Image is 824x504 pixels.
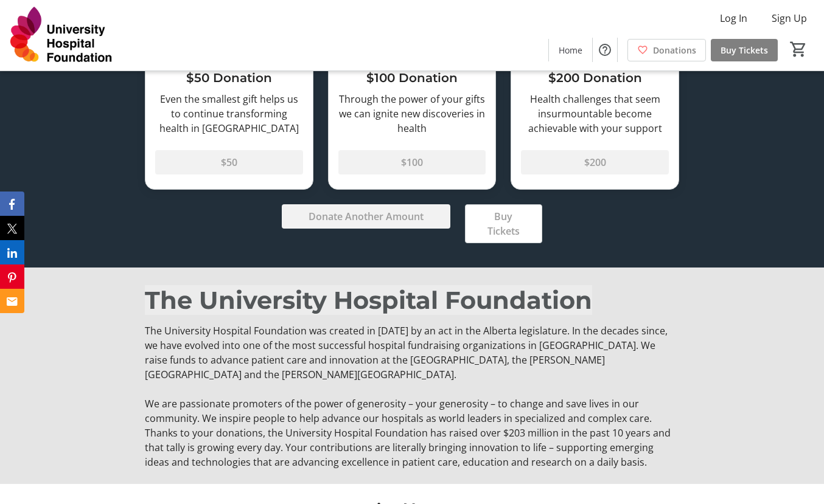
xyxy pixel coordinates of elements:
[627,39,706,61] a: Donations
[155,92,303,136] div: Even the smallest gift helps us to continue transforming health in [GEOGRAPHIC_DATA]
[155,69,303,87] h3: $50 Donation
[710,9,757,28] button: Log In
[721,44,768,57] span: Buy Tickets
[521,69,669,87] h3: $200 Donation
[145,285,592,315] span: The University Hospital Foundation
[762,9,817,28] button: Sign Up
[711,39,778,61] a: Buy Tickets
[7,5,116,66] img: University Hospital Foundation's Logo
[787,38,809,60] button: Cart
[559,44,582,57] span: Home
[521,92,669,136] div: Health challenges that seem insurmountable become achievable with your support
[145,323,680,382] p: The University Hospital Foundation was created in [DATE] by an act in the Alberta legislature. In...
[772,11,807,26] span: Sign Up
[549,39,592,61] a: Home
[593,38,617,62] button: Help
[338,92,486,136] div: Through the power of your gifts we can ignite new discoveries in health
[145,396,680,469] p: We are passionate promoters of the power of generosity – your generosity – to change and save liv...
[653,44,696,57] span: Donations
[720,11,747,26] span: Log In
[338,69,486,87] h3: $100 Donation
